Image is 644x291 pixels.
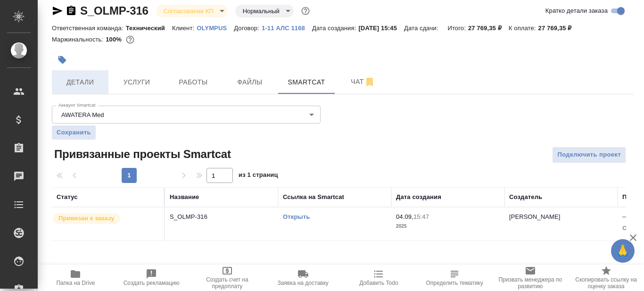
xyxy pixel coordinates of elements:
button: Доп статусы указывают на важность/срочность заказа [299,5,312,17]
a: Открыть [283,213,310,220]
div: Создатель [509,192,542,202]
button: Заявка на доставку [265,265,341,291]
p: 04.09, [396,213,413,220]
p: 100% [106,36,124,43]
a: OLYMPUS [197,24,234,32]
p: 1-11 АЛС 1168 [262,25,312,32]
p: Привязан к заказу [58,214,115,223]
button: Сохранить [52,125,96,140]
button: 🙏 [611,239,635,263]
button: Скопировать ссылку на оценку заказа [568,265,644,291]
p: Дата сдачи: [404,25,440,32]
p: Технический [126,25,172,32]
span: Файлы [227,76,272,88]
button: Призвать менеджера по развитию [493,265,569,291]
span: Услуги [114,76,159,88]
button: Добавить Todo [341,265,417,291]
button: Определить тематику [417,265,493,291]
div: Согласование КП [235,5,294,17]
span: Привязанные проекты Smartcat [52,147,231,162]
button: AWATERA Med [58,111,107,119]
p: 27 769,35 ₽ [538,25,579,32]
p: Дата создания: [312,25,358,32]
p: Клиент: [172,25,197,32]
div: Согласование КП [156,5,228,17]
button: Папка на Drive [38,265,114,291]
span: Заявка на доставку [277,280,328,286]
svg: Отписаться [364,76,375,88]
span: Папка на Drive [56,280,95,286]
div: AWATERA Med [52,106,321,124]
button: Скопировать ссылку для ЯМессенджера [52,5,63,17]
p: Маржинальность: [52,36,106,43]
p: Ответственная команда: [52,25,126,32]
span: Подключить проект [557,150,621,160]
button: Согласование КП [161,7,216,15]
div: Название [170,192,199,202]
button: Подключить проект [552,147,626,163]
a: 1-11 АЛС 1168 [262,24,312,32]
span: Определить тематику [426,280,483,286]
button: Нормальный [240,7,282,15]
p: OLYMPUS [197,25,234,32]
span: Smartcat [284,76,329,88]
span: Призвать менеджера по развитию [498,276,563,290]
span: 🙏 [615,241,631,261]
span: из 1 страниц [239,169,278,183]
span: Создать рекламацию [124,280,180,286]
p: 2025 [396,222,500,231]
p: [PERSON_NAME] [509,213,561,220]
p: Итого: [447,25,468,32]
span: Детали [58,76,103,88]
span: Добавить Todo [359,280,398,286]
p: К оплате: [509,25,538,32]
div: Статус [57,192,78,202]
p: Договор: [234,25,262,32]
div: Ссылка на Smartcat [283,192,344,202]
button: Скопировать ссылку [66,5,77,17]
p: S_OLMP-316 [170,212,273,222]
button: Создать счет на предоплату [190,265,265,291]
a: S_OLMP-316 [80,4,149,17]
span: Чат [340,76,386,88]
button: Создать рекламацию [114,265,190,291]
span: Скопировать ссылку на оценку заказа [574,276,638,290]
p: 27 769,35 ₽ [468,25,509,32]
span: Работы [171,76,216,88]
span: Кратко детали заказа [545,6,608,16]
div: Дата создания [396,192,441,202]
span: Сохранить [57,128,91,137]
p: 15:47 [413,213,429,220]
span: Создать счет на предоплату [195,276,260,290]
button: Добавить тэг [52,50,73,70]
p: [DATE] 15:45 [358,25,404,32]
